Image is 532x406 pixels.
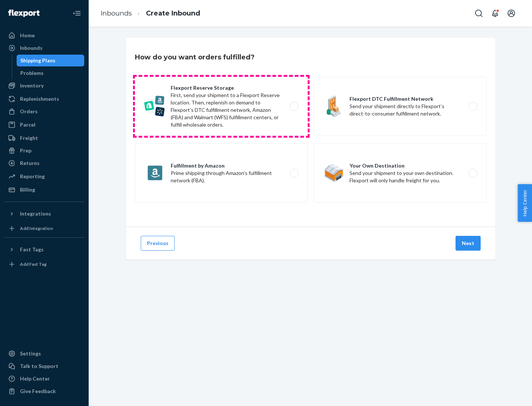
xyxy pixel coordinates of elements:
a: Parcel [4,119,84,131]
div: Add Fast Tag [20,261,47,267]
div: Settings [20,350,41,357]
a: Create Inbound [146,9,200,17]
button: Next [456,236,481,251]
a: Inventory [4,80,84,92]
a: Returns [4,157,84,169]
button: Fast Tags [4,244,84,255]
div: Prep [20,147,31,154]
a: Talk to Support [4,360,84,372]
a: Prep [4,145,84,156]
div: Returns [20,159,40,167]
button: Previous [141,236,175,251]
div: Fast Tags [20,246,44,253]
a: Reporting [4,171,84,182]
h3: How do you want orders fulfilled? [135,52,255,62]
a: Help Center [4,373,84,385]
a: Replenishments [4,93,84,105]
div: Home [20,32,35,39]
button: Open account menu [504,6,519,21]
div: Orders [20,108,38,115]
div: Give Feedback [20,388,56,395]
ol: breadcrumbs [95,3,206,24]
a: Freight [4,132,84,144]
a: Orders [4,106,84,117]
button: Close Navigation [69,6,84,21]
div: Replenishments [20,95,59,103]
div: Reporting [20,173,45,180]
div: Inbounds [20,44,42,52]
div: Problems [20,69,44,77]
button: Integrations [4,208,84,220]
div: Freight [20,134,38,142]
button: Open notifications [488,6,502,21]
a: Inbounds [100,9,132,17]
div: Parcel [20,121,35,128]
button: Give Feedback [4,385,84,397]
button: Open Search Box [471,6,486,21]
a: Add Fast Tag [4,258,84,270]
a: Shipping Plans [17,55,85,66]
button: Help Center [518,184,532,222]
div: Talk to Support [20,362,58,370]
a: Settings [4,348,84,359]
a: Home [4,30,84,41]
a: Billing [4,184,84,196]
div: Help Center [20,375,50,382]
a: Inbounds [4,42,84,54]
div: Billing [20,186,35,193]
div: Inventory [20,82,44,89]
a: Problems [17,67,85,79]
div: Integrations [20,210,51,217]
img: Flexport logo [8,10,40,17]
div: Shipping Plans [20,57,55,64]
a: Add Integration [4,223,84,234]
div: Add Integration [20,225,53,231]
